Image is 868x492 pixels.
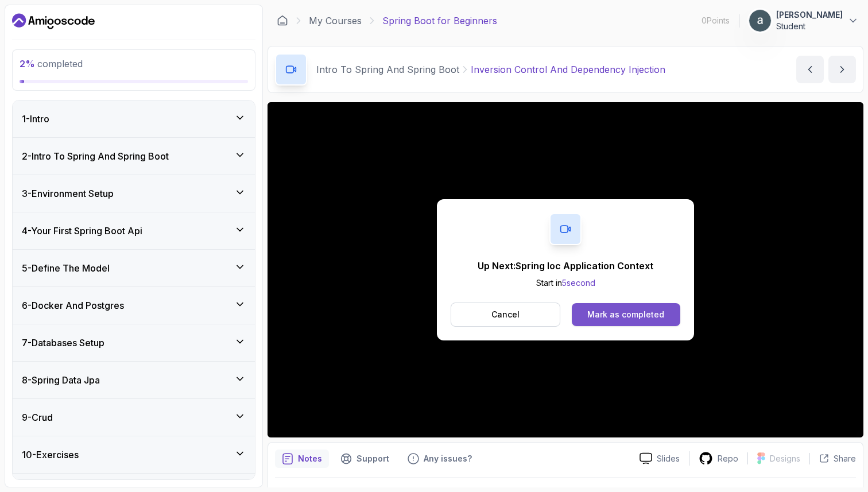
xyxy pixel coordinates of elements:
button: 1-Intro [13,100,255,137]
p: Designs [770,453,800,464]
a: Repo [689,451,747,466]
button: notes button [275,450,329,468]
button: 4-Your First Spring Boot Api [13,212,255,249]
span: 5 second [562,278,595,288]
h3: 10 - Exercises [22,448,79,462]
button: previous content [796,56,824,83]
a: Dashboard [12,12,95,30]
button: Cancel [451,303,560,327]
button: Support button [334,450,396,468]
h3: 1 - Intro [22,112,49,126]
a: Slides [630,452,689,464]
iframe: 2 - Inversion Control and Dependency Injection [268,102,863,437]
h3: 3 - Environment Setup [22,187,114,200]
button: Mark as completed [572,303,680,326]
button: 9-Crud [13,399,255,436]
h3: 7 - Databases Setup [22,336,104,350]
h3: 2 - Intro To Spring And Spring Boot [22,149,169,163]
p: Notes [298,453,322,464]
h3: 9 - Crud [22,410,53,424]
h3: 8 - Spring Data Jpa [22,373,100,387]
button: 10-Exercises [13,436,255,473]
p: 0 Points [702,15,730,26]
button: 3-Environment Setup [13,175,255,212]
button: Share [809,453,856,464]
a: My Courses [309,14,362,28]
button: 8-Spring Data Jpa [13,362,255,398]
p: Cancel [491,309,520,320]
button: Feedback button [401,450,479,468]
p: Spring Boot for Beginners [382,14,497,28]
span: completed [20,58,83,69]
p: [PERSON_NAME] [776,9,843,21]
button: 7-Databases Setup [13,324,255,361]
h3: 6 - Docker And Postgres [22,299,124,312]
p: Student [776,21,843,32]
h3: 5 - Define The Model [22,261,110,275]
p: Support [356,453,389,464]
button: 6-Docker And Postgres [13,287,255,324]
button: 5-Define The Model [13,250,255,286]
div: Mark as completed [587,309,664,320]
p: Inversion Control And Dependency Injection [471,63,665,76]
p: Start in [478,277,653,289]
h3: 4 - Your First Spring Boot Api [22,224,142,238]
button: next content [828,56,856,83]
p: Any issues? [424,453,472,464]
p: Slides [657,453,680,464]
span: 2 % [20,58,35,69]
a: Dashboard [277,15,288,26]
button: user profile image[PERSON_NAME]Student [749,9,859,32]
p: Up Next: Spring Ioc Application Context [478,259,653,273]
p: Repo [718,453,738,464]
p: Share [834,453,856,464]
button: 2-Intro To Spring And Spring Boot [13,138,255,175]
img: user profile image [749,10,771,32]
p: Intro To Spring And Spring Boot [316,63,459,76]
